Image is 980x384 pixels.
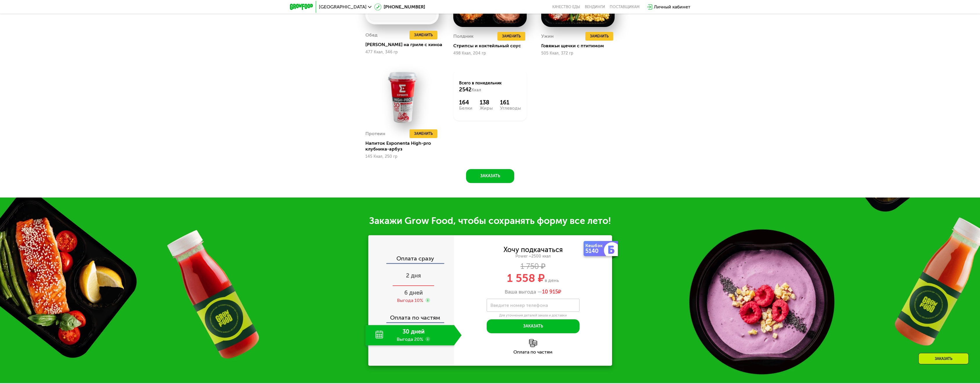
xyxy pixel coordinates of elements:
[541,51,615,56] div: 505 Ккал, 372 гр
[503,247,563,253] div: Хочу подкачаться
[459,106,472,111] div: Белки
[585,243,605,248] div: Кешбэк
[414,131,433,137] span: Заменить
[397,297,423,304] div: Выгода 10%
[454,254,612,259] div: Power ~2500 ккал
[365,31,378,39] div: Обед
[545,278,559,283] span: в день
[552,5,580,9] a: Качество еды
[585,5,605,9] a: Вендинги
[529,339,537,347] img: l6xcnZfty9opOoJh.png
[541,43,619,49] div: Говяжьи щечки с птитимом
[459,99,472,106] div: 164
[319,5,367,9] span: [GEOGRAPHIC_DATA]
[590,33,609,39] span: Заменить
[542,289,561,295] span: ₽
[585,248,605,254] div: 5140
[369,256,454,263] div: Оплата сразу
[409,129,437,138] button: Заменить
[365,42,443,48] div: [PERSON_NAME] на гриле с киноа
[500,99,521,106] div: 161
[414,32,433,38] span: Заменить
[541,32,554,41] div: Ужин
[409,31,437,39] button: Заменить
[459,80,521,93] div: Всего в понедельник
[454,350,612,354] div: Оплата по частям
[454,263,612,270] div: 1 750 ₽
[453,43,531,49] div: Стрипсы и коктейльный соус
[542,289,558,295] span: 10 915
[404,289,423,296] span: 6 дней
[502,33,521,39] span: Заменить
[507,271,545,285] span: 1 558 ₽
[453,32,474,41] div: Полдник
[480,106,493,111] div: Жиры
[487,313,580,318] div: Для уточнения деталей заказа и доставки
[369,309,454,322] div: Оплата по частям
[365,140,443,152] div: Напиток Exponenta High-pro клубника-арбуз
[610,5,640,9] div: поставщикам
[480,99,493,106] div: 138
[490,304,548,307] label: Введите номер телефона
[497,32,525,41] button: Заменить
[454,289,612,295] div: Ваша выгода —
[500,106,521,111] div: Углеводы
[459,86,472,93] span: 2542
[585,32,613,41] button: Заменить
[453,51,527,56] div: 498 Ккал, 204 гр
[365,129,385,138] div: Протеин
[374,3,425,10] a: [PHONE_NUMBER]
[365,154,439,159] div: 145 Ккал, 250 гр
[466,169,514,183] button: Заказать
[365,50,439,55] div: 477 Ккал, 346 гр
[654,3,690,10] div: Личный кабинет
[487,319,580,333] button: Заказать
[406,272,421,279] span: 2 дня
[472,88,481,93] span: Ккал
[918,353,969,364] div: Заказать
